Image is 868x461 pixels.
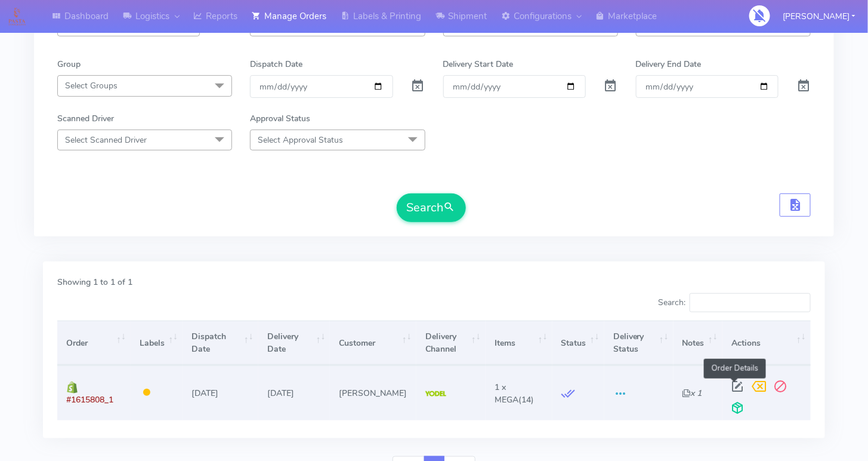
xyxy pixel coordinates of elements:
span: #1615808_1 [66,394,113,405]
span: Select Approval Status [258,134,343,146]
td: [PERSON_NAME] [330,365,416,420]
span: 1 x MEGA [495,382,518,405]
th: Status: activate to sort column ascending [552,321,604,365]
label: Dispatch Date [250,58,302,70]
button: Search [397,193,466,222]
th: Delivery Date: activate to sort column ascending [258,321,330,365]
label: Scanned Driver [57,112,114,125]
label: Approval Status [250,112,310,125]
th: Customer: activate to sort column ascending [330,321,416,365]
span: (14) [495,382,534,405]
label: Delivery End Date [636,58,702,70]
label: Search: [658,293,811,312]
th: Delivery Status: activate to sort column ascending [604,321,674,365]
th: Actions: activate to sort column ascending [722,321,811,365]
img: shopify.png [66,382,78,394]
th: Notes: activate to sort column ascending [674,321,722,365]
label: Showing 1 to 1 of 1 [57,276,132,288]
th: Labels: activate to sort column ascending [131,321,183,365]
button: [PERSON_NAME] [774,4,864,29]
input: Search: [690,293,811,312]
img: Yodel [425,391,446,397]
label: Group [57,58,81,70]
i: x 1 [682,388,702,399]
td: [DATE] [258,365,330,420]
th: Dispatch Date: activate to sort column ascending [183,321,258,365]
th: Items: activate to sort column ascending [486,321,552,365]
th: Order: activate to sort column ascending [57,321,131,365]
td: [DATE] [183,365,258,420]
span: Select Scanned Driver [65,134,147,146]
label: Delivery Start Date [443,58,514,70]
span: Select Groups [65,80,118,91]
th: Delivery Channel: activate to sort column ascending [416,321,486,365]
